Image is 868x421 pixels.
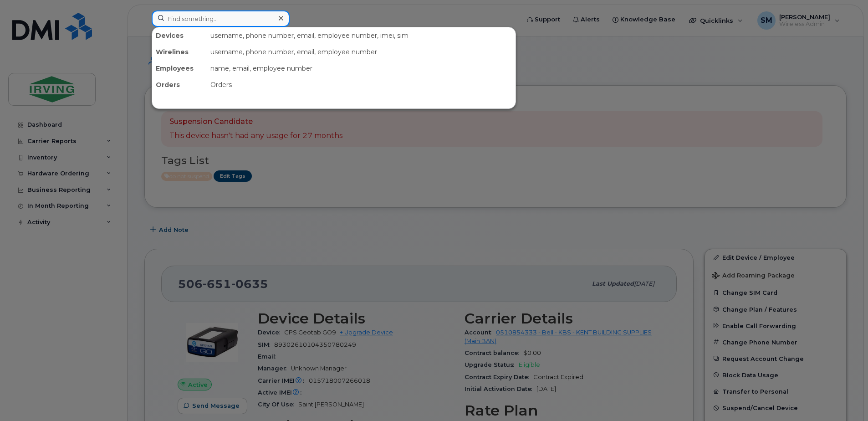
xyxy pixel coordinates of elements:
[152,44,207,60] div: Wirelines
[207,60,516,77] div: name, email, employee number
[207,77,516,93] div: Orders
[152,27,207,44] div: Devices
[152,77,207,93] div: Orders
[207,44,516,60] div: username, phone number, email, employee number
[152,60,207,77] div: Employees
[207,27,516,44] div: username, phone number, email, employee number, imei, sim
